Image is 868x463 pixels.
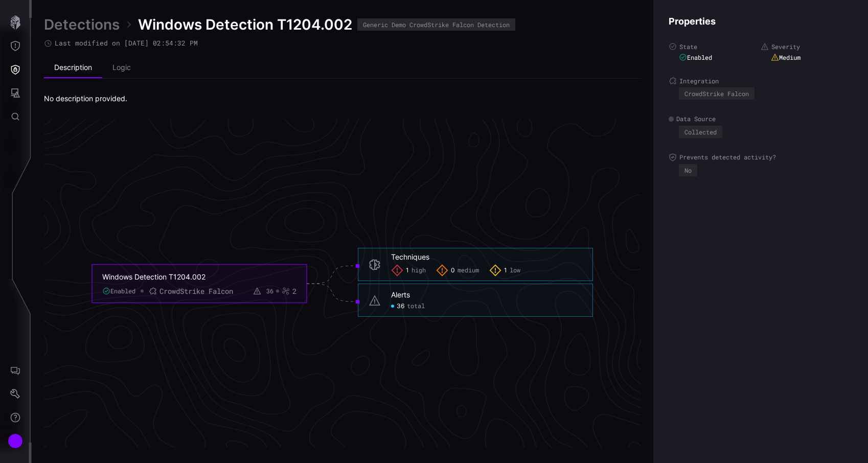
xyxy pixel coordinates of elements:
[761,42,853,51] label: Severity
[44,94,641,103] div: No description provided.
[102,272,281,281] div: Windows Detection T1204.002
[510,266,520,274] span: low
[159,286,233,295] div: CrowdStrike Falcon
[363,21,510,28] div: Generic Demo CrowdStrike Falcon Detection
[669,77,853,85] label: Integration
[669,42,761,51] label: State
[391,252,429,262] div: Techniques
[684,167,692,173] div: No
[138,15,352,34] span: Windows Detection T1204.002
[458,266,479,274] span: medium
[771,53,801,61] div: Medium
[55,39,198,48] span: Last modified on
[102,58,141,78] li: Logic
[406,266,409,274] span: 1
[684,90,749,97] div: CrowdStrike Falcon
[407,302,425,310] span: total
[504,266,507,274] span: 1
[391,290,410,299] div: Alerts
[684,129,717,135] div: Collected
[412,266,426,274] span: high
[669,153,853,161] label: Prevents detected activity?
[451,266,455,274] span: 0
[397,302,404,310] span: 36
[44,58,102,78] li: Description
[292,286,296,295] div: 2
[102,287,135,295] div: Enabled
[44,15,120,34] a: Detections
[679,53,712,61] div: Enabled
[669,15,853,27] h4: Properties
[124,38,198,48] time: [DATE] 02:54:32 PM
[669,115,853,123] label: Data Source
[266,287,273,295] div: 36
